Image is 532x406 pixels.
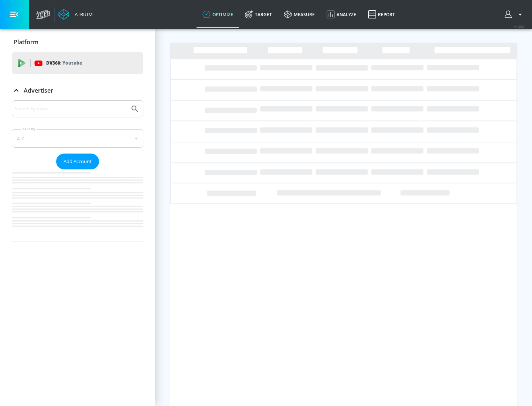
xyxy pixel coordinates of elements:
a: measure [278,1,321,28]
a: Target [239,1,278,28]
input: Search by name [15,104,127,114]
div: DV360: Youtube [12,52,143,74]
div: Atrium [72,11,93,18]
p: Youtube [62,59,82,67]
span: Add Account [64,157,92,166]
span: v 4.25.2 [514,24,525,28]
label: Sort By [21,127,37,131]
a: optimize [197,1,239,28]
nav: list of Advertiser [12,169,143,241]
a: Report [362,1,401,28]
div: Platform [12,32,143,52]
div: A-Z [12,129,143,148]
a: Analyze [321,1,362,28]
div: Advertiser [12,100,143,241]
p: Platform [14,38,38,46]
p: Advertiser [24,86,53,94]
div: Advertiser [12,80,143,101]
button: Add Account [56,154,99,169]
p: DV360: [46,59,82,67]
a: Atrium [58,9,93,20]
